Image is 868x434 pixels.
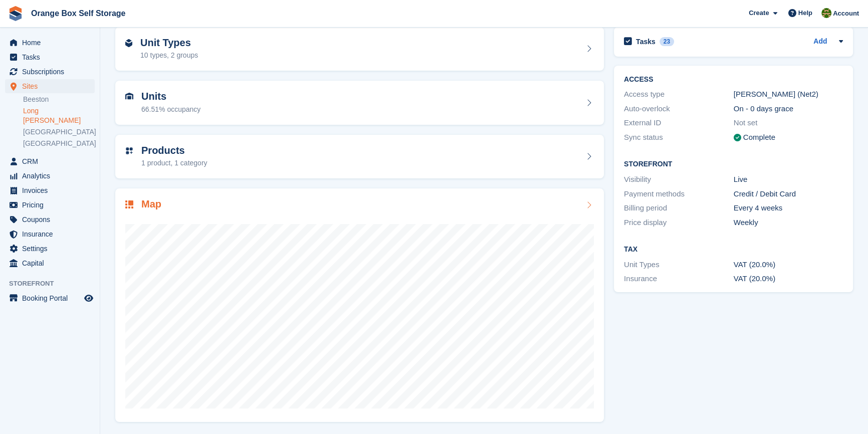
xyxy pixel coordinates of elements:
[624,117,734,129] div: External ID
[22,36,82,50] span: Home
[22,65,82,79] span: Subscriptions
[5,65,95,79] a: menu
[5,154,95,168] a: menu
[624,217,734,229] div: Price display
[734,174,843,185] div: Live
[83,292,95,304] a: Preview store
[5,256,95,270] a: menu
[141,91,200,102] h2: Units
[22,183,82,197] span: Invoices
[636,37,656,46] h2: Tasks
[140,37,198,49] h2: Unit Types
[22,169,82,183] span: Analytics
[624,160,843,168] h2: Storefront
[9,279,100,289] span: Storefront
[23,95,95,104] a: Beeston
[734,217,843,229] div: Weekly
[798,8,812,18] span: Help
[140,50,198,61] div: 10 types, 2 groups
[624,89,734,100] div: Access type
[734,188,843,200] div: Credit / Debit Card
[624,174,734,185] div: Visibility
[22,50,82,64] span: Tasks
[22,291,82,305] span: Booking Portal
[125,39,132,47] img: unit-type-icn-2b2737a686de81e16bb02015468b77c625bbabd49415b5ef34ead5e3b44a266d.svg
[8,6,23,21] img: stora-icon-8386f47178a22dfd0bd8f6a31ec36ba5ce8667c1dd55bd0f319d3a0aa187defe.svg
[22,198,82,212] span: Pricing
[734,202,843,214] div: Every 4 weeks
[22,154,82,168] span: CRM
[115,135,604,179] a: Products 1 product, 1 category
[22,212,82,227] span: Coupons
[624,246,843,254] h2: Tax
[743,132,775,143] div: Complete
[734,89,843,100] div: [PERSON_NAME] (Net2)
[734,103,843,115] div: On - 0 days grace
[141,198,161,210] h2: Map
[22,227,82,241] span: Insurance
[141,145,207,156] h2: Products
[734,117,843,129] div: Not set
[821,8,831,18] img: SARAH T
[125,147,133,155] img: custom-product-icn-752c56ca05d30b4aa98f6f15887a0e09747e85b44ffffa43cff429088544963d.svg
[115,27,604,71] a: Unit Types 10 types, 2 groups
[5,198,95,212] a: menu
[624,132,734,143] div: Sync status
[23,106,95,125] a: Long [PERSON_NAME]
[624,259,734,271] div: Unit Types
[734,273,843,285] div: VAT (20.0%)
[734,259,843,271] div: VAT (20.0%)
[5,242,95,256] a: menu
[5,227,95,241] a: menu
[141,104,200,115] div: 66.51% occupancy
[5,36,95,50] a: menu
[23,139,95,148] a: [GEOGRAPHIC_DATA]
[115,81,604,125] a: Units 66.51% occupancy
[27,5,130,22] a: Orange Box Self Storage
[125,200,133,208] img: map-icn-33ee37083ee616e46c38cad1a60f524a97daa1e2b2c8c0bc3eb3415660979fc1.svg
[624,103,734,115] div: Auto-overlock
[813,36,827,48] a: Add
[115,188,604,422] a: Map
[624,202,734,214] div: Billing period
[833,9,859,19] span: Account
[22,242,82,256] span: Settings
[749,8,769,18] span: Create
[624,188,734,200] div: Payment methods
[125,93,133,100] img: unit-icn-7be61d7bf1b0ce9d3e12c5938cc71ed9869f7b940bace4675aadf7bd6d80202e.svg
[141,158,207,168] div: 1 product, 1 category
[5,50,95,64] a: menu
[5,212,95,227] a: menu
[660,37,674,46] div: 23
[23,127,95,137] a: [GEOGRAPHIC_DATA]
[22,79,82,93] span: Sites
[5,169,95,183] a: menu
[5,183,95,197] a: menu
[624,76,843,84] h2: ACCESS
[5,291,95,305] a: menu
[22,256,82,270] span: Capital
[5,79,95,93] a: menu
[624,273,734,285] div: Insurance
